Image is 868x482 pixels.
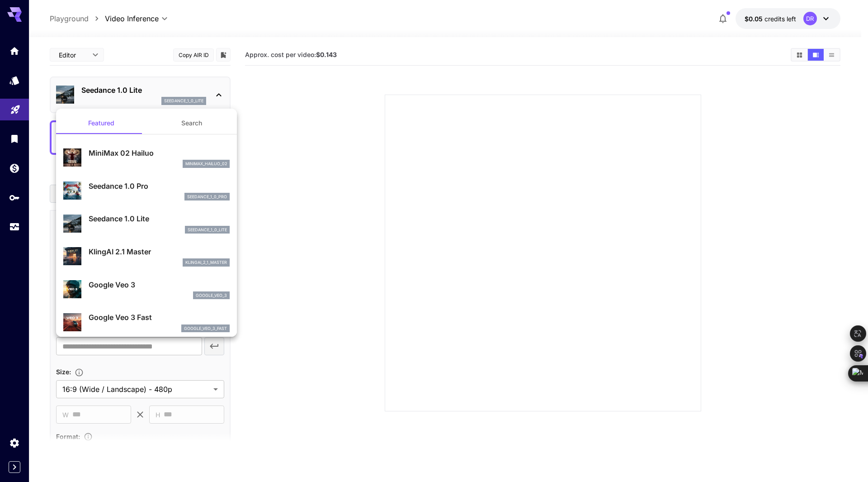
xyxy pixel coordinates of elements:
p: seedance_1_0_pro [187,194,227,200]
div: MiniMax 02 Hailuominimax_hailuo_02 [63,144,230,172]
p: Google Veo 3 Fast [89,312,230,323]
div: Google Veo 3 Fastgoogle_veo_3_fast [63,308,230,336]
p: google_veo_3_fast [184,325,227,332]
p: Seedance 1.0 Pro [89,181,230,191]
div: Seedance 1.0 Proseedance_1_0_pro [63,177,230,205]
p: MiniMax 02 Hailuo [89,148,230,158]
div: Google Veo 3google_veo_3 [63,276,230,303]
p: Seedance 1.0 Lite [89,213,230,224]
p: klingai_2_1_master [185,259,227,266]
button: Featured [56,112,146,134]
p: KlingAI 2.1 Master [89,246,230,257]
div: KlingAI 2.1 Masterklingai_2_1_master [63,243,230,270]
button: Search [146,112,237,134]
p: minimax_hailuo_02 [185,161,227,167]
div: Seedance 1.0 Liteseedance_1_0_lite [63,210,230,237]
p: seedance_1_0_lite [188,227,227,233]
p: google_veo_3 [196,292,227,299]
p: Google Veo 3 [89,279,230,290]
